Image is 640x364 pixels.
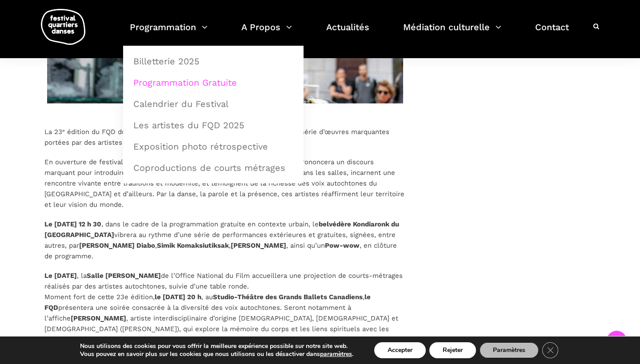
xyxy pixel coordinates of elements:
[44,220,399,239] strong: belvédère Kondiaronk du [GEOGRAPHIC_DATA]
[128,158,299,178] a: Coproductions de courts métrages
[80,342,353,350] p: Nous utilisons des cookies pour vous offrir la meilleure expérience possible sur notre site web.
[374,342,426,358] button: Accepter
[44,272,77,280] strong: Le [DATE]
[535,20,569,46] a: Contact
[231,241,286,249] strong: [PERSON_NAME]
[157,241,229,249] strong: Simik Komaksiutiksak
[542,342,558,358] button: Close GDPR Cookie Banner
[480,342,539,358] button: Paramètres
[128,94,299,114] a: Calendrier du Festival
[44,127,406,148] p: La 23ᵉ édition du FQD donne une place d’honneur à l’art autochtone, avec une série d’œuvres marqu...
[79,241,155,249] strong: [PERSON_NAME] Diabo
[80,350,353,358] p: Vous pouvez en savoir plus sur les cookies que nous utilisons ou les désactiver dans .
[429,342,476,358] button: Rejeter
[325,241,360,249] strong: Pow-wow
[130,20,208,46] a: Programmation
[44,220,101,228] strong: Le [DATE] 12 h 30
[213,293,363,301] strong: Studio-Théâtre des Grands Ballets Canadiens
[241,20,292,46] a: A Propos
[44,219,406,261] p: , dans le cadre de la programmation gratuite en contexte urbain, le vibrera au rythme d’une série...
[128,136,299,157] a: Exposition photo rétrospective
[74,336,130,344] strong: [PERSON_NAME]
[128,115,299,135] a: Les artistes du FQD 2025
[87,272,161,280] strong: Salle [PERSON_NAME]
[71,314,126,322] strong: [PERSON_NAME]
[326,20,369,46] a: Actualités
[320,350,352,358] button: paramètres
[128,51,299,71] a: Billetterie 2025
[44,107,406,117] figcaption: Crédit [PERSON_NAME] – [PERSON_NAME]
[128,72,299,93] a: Programmation Gratuite
[44,293,371,312] strong: le FQD
[44,157,406,210] p: En ouverture de festival le à la [GEOGRAPHIC_DATA], prononcera un discours marquant pour introdui...
[403,20,501,46] a: Médiation culturelle
[155,293,201,301] strong: le [DATE] 20 h
[41,9,85,45] img: logo-fqd-med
